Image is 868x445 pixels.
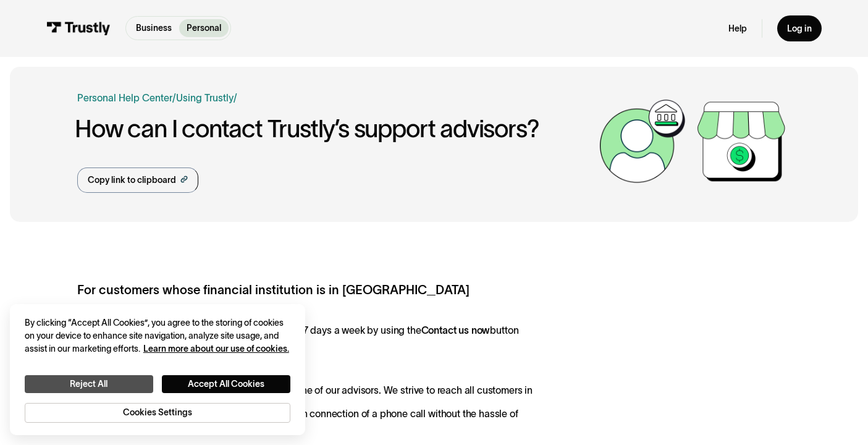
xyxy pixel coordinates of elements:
div: / [234,91,237,106]
h1: How can I contact Trustly’s support advisors? [75,116,593,143]
button: Cookies Settings [25,403,290,423]
a: Log in [777,15,822,41]
p: Personal [187,22,221,35]
div: Cookie banner [10,304,305,435]
a: Business [129,19,179,37]
strong: Contact us now [421,324,491,336]
p: Our advisors are ready to assist you 24 hours a day, 7 days a week by using the button below. Con... [77,324,536,348]
div: By clicking “Accept All Cookies”, you agree to the storing of cookies on your device to enhance s... [25,316,290,355]
a: Personal Help Center [77,91,172,106]
strong: For customers whose financial institution is in [GEOGRAPHIC_DATA] [77,283,470,297]
a: Copy link to clipboard [77,167,198,193]
a: Help [728,23,747,34]
button: Reject All [25,375,153,394]
p: Submit a request to receive a call back from one of our advisors. We strive to reach all customer... [77,373,536,432]
a: More information about your privacy, opens in a new tab [143,344,289,354]
button: Accept All Cookies [162,375,290,394]
img: Trustly Logo [46,22,111,35]
div: / [172,91,176,106]
p: Business [136,22,172,35]
a: Using Trustly [176,92,234,103]
div: Copy link to clipboard [88,174,176,187]
div: Log in [787,23,812,34]
a: Personal [179,19,229,37]
div: Privacy [25,316,290,423]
